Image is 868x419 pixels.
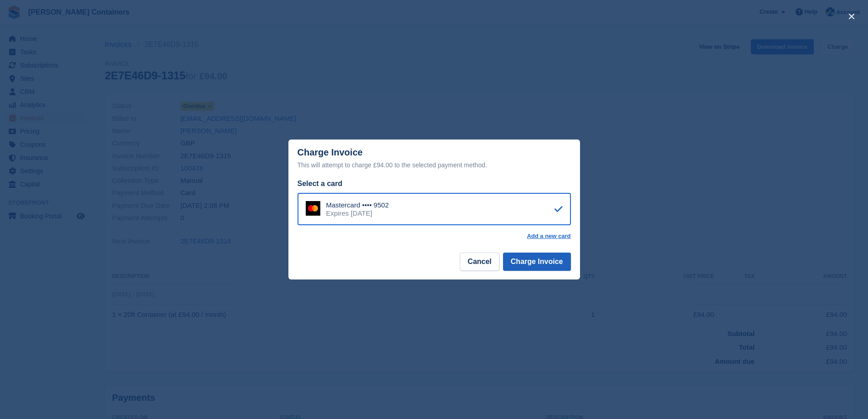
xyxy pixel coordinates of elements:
a: Add a new card [527,233,570,240]
div: Expires [DATE] [326,209,389,217]
div: Mastercard •••• 9502 [326,201,389,209]
div: Charge Invoice [298,147,571,171]
div: This will attempt to charge £94.00 to the selected payment method. [298,160,571,171]
img: Mastercard Logo [306,201,320,216]
button: Cancel [460,253,499,271]
button: Charge Invoice [503,253,571,271]
button: close [844,9,859,24]
div: Select a card [298,178,571,189]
